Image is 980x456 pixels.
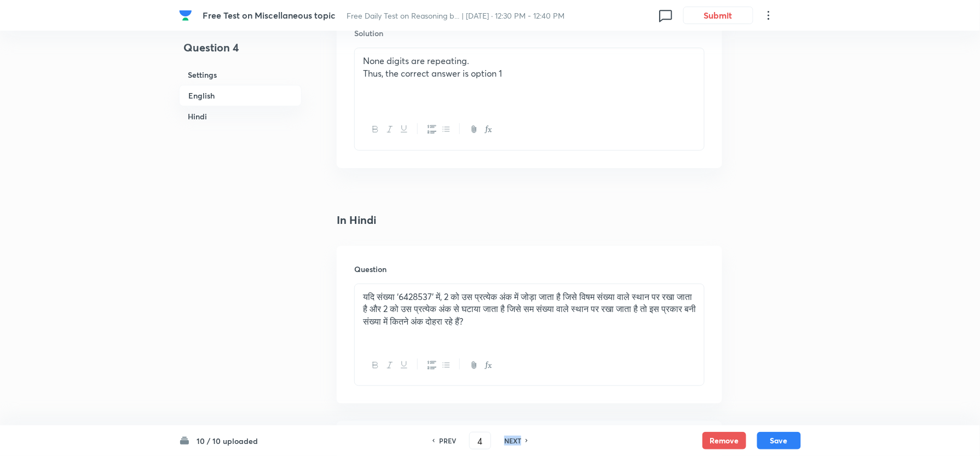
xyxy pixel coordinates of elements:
span: Free Daily Test on Reasoning b... | [DATE] · 12:30 PM - 12:40 PM [347,10,565,21]
h6: English [179,85,302,106]
a: Company Logo [179,9,194,22]
h4: In Hindi [337,212,722,228]
h6: NEXT [504,436,521,446]
span: Free Test on Miscellaneous topic [203,9,336,21]
h6: 10 / 10 uploaded [197,435,258,447]
h6: Hindi [179,106,302,126]
h6: PREV [439,436,456,446]
h4: Question 4 [179,39,302,65]
h6: Settings [179,65,302,85]
button: Remove [702,432,746,449]
h6: Solution [354,27,705,39]
img: Company Logo [179,9,192,22]
p: Thus, the correct answer is option 1 [363,67,696,80]
h6: Question [354,263,705,275]
p: None digits are repeating. [363,55,696,67]
p: यदि संख्या ‘6428537’ में, 2 को उस प्रत्येक अंक में जोड़ा जाता है जिसे विषम संख्या वाले स्थान पर र... [363,291,696,328]
button: Submit [683,7,753,24]
button: Save [757,432,801,449]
